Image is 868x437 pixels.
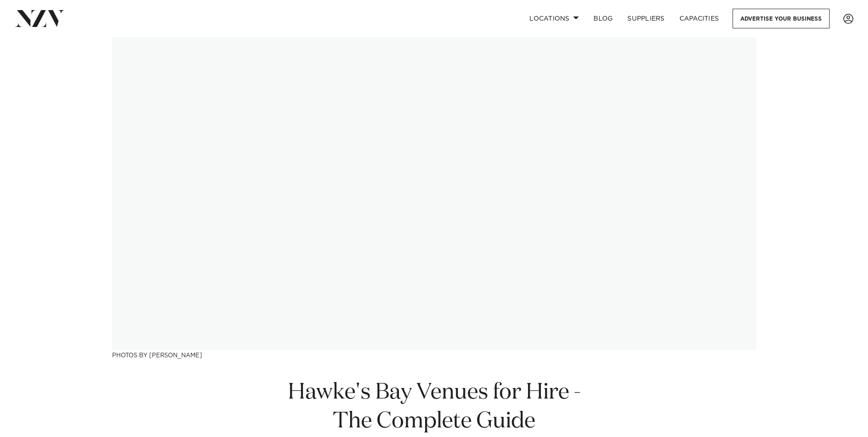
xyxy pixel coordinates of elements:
[522,9,586,28] a: Locations
[15,10,65,27] img: nzv-logo.png
[733,9,830,28] a: Advertise your business
[672,9,727,28] a: Capacities
[620,9,672,28] a: SUPPLIERS
[586,9,620,28] a: BLOG
[112,350,756,360] h3: Photos by [PERSON_NAME]
[278,378,591,436] h1: Hawke's Bay Venues for Hire - The Complete Guide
